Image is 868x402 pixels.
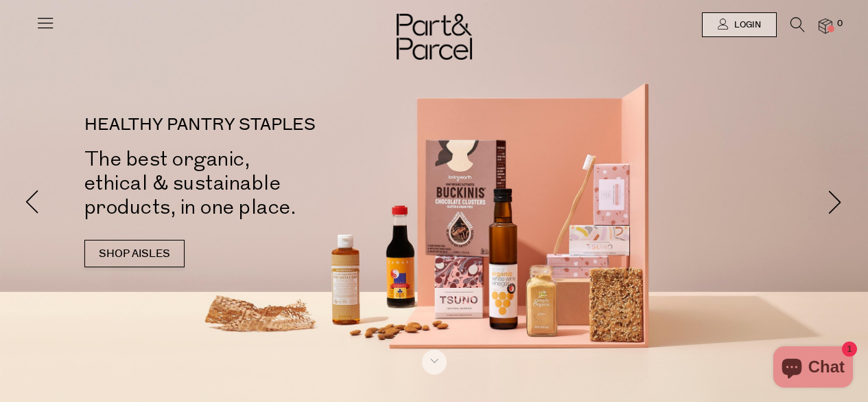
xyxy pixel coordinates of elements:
[731,19,761,31] span: Login
[84,147,455,219] h2: The best organic, ethical & sustainable products, in one place.
[84,240,185,267] a: SHOP AISLES
[84,117,455,133] p: HEALTHY PANTRY STAPLES
[819,19,832,33] a: 0
[702,12,777,37] a: Login
[397,14,472,60] img: Part&Parcel
[769,346,857,391] inbox-online-store-chat: Shopify online store chat
[834,18,846,30] span: 0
